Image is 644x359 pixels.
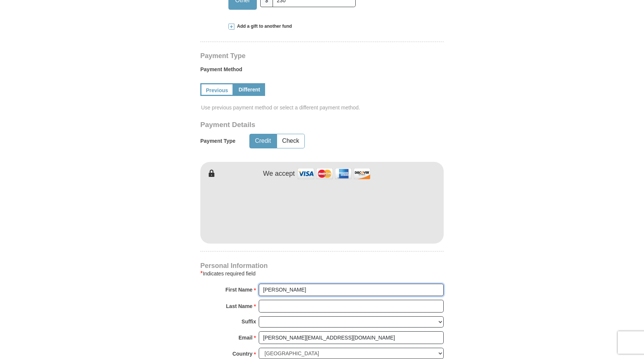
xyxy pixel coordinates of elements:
button: Credit [250,134,276,148]
label: Payment Method [200,66,444,77]
h4: Payment Type [200,53,444,59]
strong: Suffix [241,316,256,327]
strong: Country [233,349,253,359]
span: Use previous payment method or select a different payment method. [201,104,444,111]
strong: Last Name [226,301,253,311]
span: Add a gift to another fund [234,23,292,30]
h5: Payment Type [200,138,236,144]
strong: Email [239,332,252,343]
div: Indicates required field [200,269,444,278]
a: Different [234,83,265,96]
strong: First Name [225,284,252,295]
h3: Payment Details [200,121,391,129]
h4: We accept [263,170,295,178]
img: credit cards accepted [297,166,371,182]
a: Previous [200,83,234,96]
button: Check [277,134,304,148]
h4: Personal Information [200,263,444,269]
